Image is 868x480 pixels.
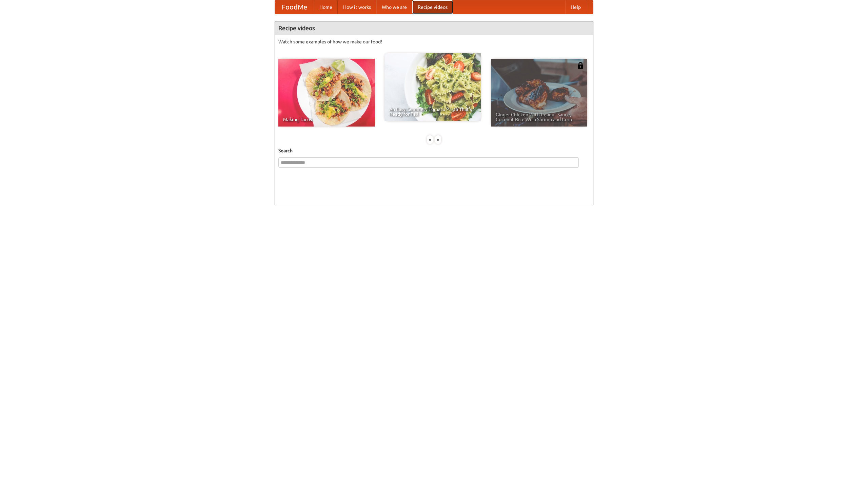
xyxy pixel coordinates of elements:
p: Watch some examples of how we make our food! [278,38,590,45]
span: Making Tacos [283,117,370,122]
a: Home [314,0,338,14]
a: Recipe videos [412,0,453,14]
a: Making Tacos [278,59,375,127]
a: Help [565,0,586,14]
h4: Recipe videos [275,21,593,35]
a: Who we are [376,0,412,14]
a: An Easy, Summery Tomato Pasta That's Ready for Fall [384,53,481,121]
div: « [427,135,433,144]
a: FoodMe [275,0,314,14]
a: How it works [338,0,376,14]
img: 483408.png [577,62,584,69]
h5: Search [278,147,590,154]
span: An Easy, Summery Tomato Pasta That's Ready for Fall [389,107,476,116]
div: » [435,135,441,144]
